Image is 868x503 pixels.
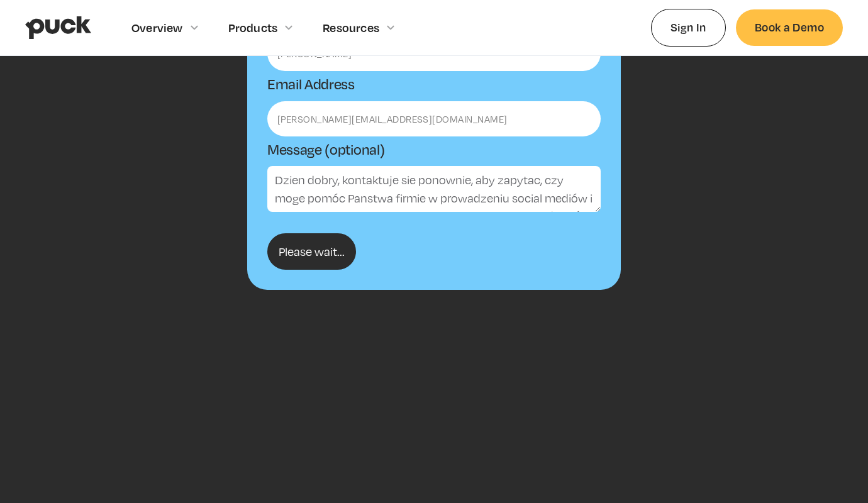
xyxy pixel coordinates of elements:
[267,233,356,270] input: Please wait...
[267,101,601,136] input: Work email
[267,76,355,92] label: Email Address
[267,141,384,158] label: Message (optional)
[228,21,278,35] div: Products
[323,21,379,35] div: Resources
[131,21,183,35] div: Overview
[736,9,843,45] a: Book a Demo
[651,9,726,46] a: Sign In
